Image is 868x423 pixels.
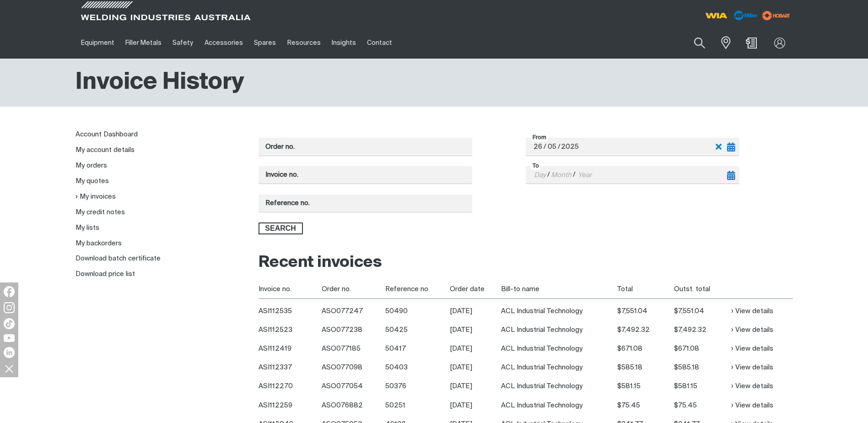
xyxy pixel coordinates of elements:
a: My invoices [75,193,116,201]
td: [DATE] [450,396,501,415]
th: ASI112270 [259,377,322,396]
img: TikTok [4,318,15,329]
a: View details of Posted invoice detail ASI112535 [731,306,773,316]
td: ASO077247 [322,299,385,321]
span: Search [259,222,302,234]
a: View details of Posted invoice detail ASI112270 [731,381,773,391]
img: Facebook [4,286,15,297]
input: Month [550,167,573,184]
a: Download batch certificate [75,255,161,262]
button: Search products [684,32,715,54]
a: Resources [281,27,326,59]
td: ASO077054 [322,377,385,396]
th: ASI112523 [259,320,322,339]
a: My orders [75,162,107,169]
td: [DATE] [450,339,501,358]
h2: Recent invoices [259,253,793,273]
td: 50376 [385,377,450,396]
input: Day [533,138,544,155]
th: Reference no. [385,280,450,299]
nav: My account [75,127,244,282]
td: ACL Industrial Technology [501,396,617,415]
span: $7,492.32 [617,326,650,333]
a: My account details [75,146,135,153]
td: [DATE] [450,320,501,339]
img: YouTube [4,334,15,342]
td: 50417 [385,339,450,358]
a: My lists [75,224,99,231]
span: $581.15 [674,383,697,390]
a: Contact [361,27,398,59]
a: Shopping cart (0 product(s)) [744,38,759,49]
a: Accessories [199,27,248,59]
img: LinkedIn [4,347,15,358]
span: $75.45 [674,402,697,409]
th: ASI112337 [259,358,322,377]
input: Year [576,167,594,184]
a: My backorders [75,240,122,247]
td: [DATE] [450,358,501,377]
a: View details of Posted invoice detail ASI112337 [731,362,773,373]
th: Order date [450,280,501,299]
span: $585.18 [674,364,699,371]
button: Toggle calendar [724,167,738,184]
td: ACL Industrial Technology [501,339,617,358]
span: $7,551.04 [674,308,704,315]
th: Bill-to name [501,280,617,299]
button: Toggle calendar [724,138,738,155]
img: hide socials [1,361,17,376]
th: ASI112259 [259,396,322,415]
input: Month [546,138,558,155]
h1: Invoice History [75,68,244,98]
td: ACL Industrial Technology [501,358,617,377]
input: Product name or item number... [673,32,715,54]
span: $671.08 [674,345,699,352]
th: ASI112535 [259,299,322,321]
th: Order no. [322,280,385,299]
span: $585.18 [617,364,642,371]
a: Insights [326,27,361,59]
button: Clear selected date [713,138,725,155]
a: View details of Posted invoice detail ASI112419 [731,343,773,354]
td: [DATE] [450,377,501,396]
a: Download price list [75,271,135,277]
span: $581.15 [617,383,641,390]
a: Equipment [75,27,120,59]
td: ACL Industrial Technology [501,377,617,396]
td: 50425 [385,320,450,339]
span: $671.08 [617,345,642,352]
a: My quotes [75,178,109,184]
nav: Main [75,27,614,59]
td: ACL Industrial Technology [501,299,617,321]
img: miller [760,9,793,22]
td: 50403 [385,358,450,377]
a: Account Dashboard [75,131,138,138]
td: ACL Industrial Technology [501,320,617,339]
button: Search invoices [259,222,303,234]
td: 50251 [385,396,450,415]
th: ASI112419 [259,339,322,358]
a: View details of Posted invoice detail ASI112523 [731,325,773,335]
th: Invoice no. [259,280,322,299]
td: ASO077185 [322,339,385,358]
a: Filler Metals [120,27,167,59]
input: Day [533,167,547,184]
td: [DATE] [450,299,501,321]
a: Spares [248,27,281,59]
a: My credit notes [75,209,125,216]
img: Instagram [4,302,15,313]
span: $7,492.32 [674,326,706,333]
span: $75.45 [617,402,640,409]
a: Safety [167,27,199,59]
td: ASO076882 [322,396,385,415]
span: $7,551.04 [617,308,647,315]
td: ASO077238 [322,320,385,339]
td: 50490 [385,299,450,321]
td: ASO077098 [322,358,385,377]
input: Year [561,138,580,155]
th: Outst. total [674,280,731,299]
a: View details of Posted invoice detail ASI112259 [731,400,773,411]
th: Total [617,280,674,299]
